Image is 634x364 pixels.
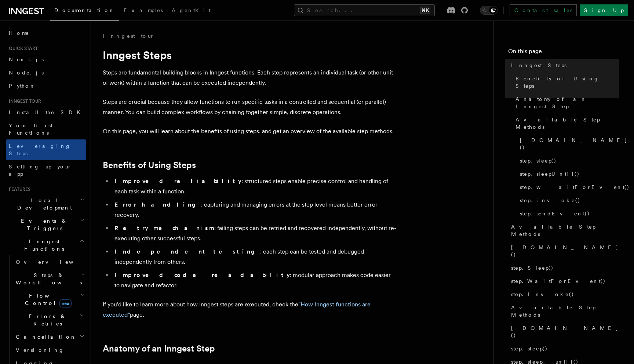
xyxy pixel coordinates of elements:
span: Events & Triggers [6,217,80,232]
span: step.Invoke() [511,291,574,298]
p: Steps are fundamental building blocks in Inngest functions. Each step represents an individual ta... [103,68,396,88]
span: Inngest tour [6,98,41,104]
a: Examples [119,2,167,20]
a: Your first Functions [6,119,86,139]
span: Available Step Methods [511,304,619,318]
span: AgentKit [172,7,211,13]
span: step.Sleep() [511,264,554,272]
span: step.waitForEvent() [520,183,630,191]
span: [DOMAIN_NAME]() [511,324,619,339]
span: Features [6,186,30,192]
span: step.sleep() [520,157,557,164]
a: step.invoke() [517,194,619,207]
a: step.sleepUntil() [517,167,619,181]
a: step.sleep() [508,342,619,355]
a: Anatomy of an Inngest Step [513,92,619,113]
a: step.Invoke() [508,288,619,301]
span: Inngest Steps [511,62,566,69]
strong: Independent testing [114,248,260,255]
span: Examples [124,7,163,13]
a: Sign Up [580,4,628,16]
a: Next.js [6,53,86,66]
strong: Improved reliability [114,178,241,185]
span: Steps & Workflows [13,272,82,286]
span: step.sendEvent() [520,210,590,217]
a: [DOMAIN_NAME]() [508,241,619,261]
a: Contact sales [510,4,577,16]
span: step.sleep() [511,345,548,352]
span: Setting up your app [9,164,72,177]
a: step.sendEvent() [517,207,619,220]
button: Steps & Workflows [13,269,86,289]
span: Flow Control [13,292,81,307]
p: On this page, you will learn about the benefits of using steps, and get an overview of the availa... [103,126,396,136]
p: If you'd like to learn more about how Inngest steps are executed, check the page. [103,299,396,320]
a: step.Sleep() [508,261,619,274]
li: : structured steps enable precise control and handling of each task within a function. [112,176,396,197]
button: Toggle dark mode [480,6,498,15]
button: Errors & Retries [13,310,86,330]
button: Local Development [6,194,86,214]
span: Documentation [54,7,115,13]
a: Overview [13,255,86,269]
a: Node.js [6,66,86,79]
strong: Retry mechanism [114,225,214,232]
a: Inngest Steps [508,59,619,72]
span: Node.js [9,70,44,76]
li: : failing steps can be retried and recovered independently, without re-executing other successful... [112,223,396,244]
span: Overview [16,259,91,265]
span: Next.js [9,57,44,62]
span: Available Step Methods [511,223,619,238]
span: Errors & Retries [13,313,80,327]
button: Inngest Functions [6,235,86,255]
button: Events & Triggers [6,214,86,235]
button: Search...⌘K [294,4,435,16]
a: Available Step Methods [513,113,619,134]
span: step.sleepUntil() [520,170,580,178]
a: Inngest tour [103,32,154,40]
a: Available Step Methods [508,301,619,321]
kbd: ⌘K [420,7,430,14]
button: Cancellation [13,330,86,343]
a: Home [6,26,86,40]
span: Python [9,83,36,89]
span: step.invoke() [520,197,580,204]
li: : each step can be tested and debugged independently from others. [112,247,396,267]
span: Leveraging Steps [9,143,71,156]
a: Install the SDK [6,106,86,119]
span: new [59,299,72,307]
span: Cancellation [13,333,76,341]
a: Leveraging Steps [6,139,86,160]
a: Setting up your app [6,160,86,181]
li: : modular approach makes code easier to navigate and refactor. [112,270,396,291]
li: : capturing and managing errors at the step level means better error recovery. [112,200,396,220]
span: [DOMAIN_NAME]() [520,136,627,151]
h4: On this page [508,47,619,59]
span: Available Step Methods [515,116,619,131]
a: AgentKit [167,2,215,20]
span: Versioning [16,347,64,353]
span: step.WaitForEvent() [511,277,606,285]
span: Quick start [6,45,38,51]
a: Versioning [13,343,86,357]
span: Benefits of Using Steps [515,75,619,90]
a: Documentation [50,2,119,21]
h1: Inngest Steps [103,48,396,62]
a: Available Step Methods [508,220,619,241]
p: Steps are crucial because they allow functions to run specific tasks in a controlled and sequenti... [103,97,396,117]
strong: Error handling [114,201,201,208]
button: Flow Controlnew [13,289,86,310]
a: Python [6,79,86,92]
span: [DOMAIN_NAME]() [511,244,619,258]
a: step.waitForEvent() [517,181,619,194]
span: Inngest Functions [6,238,79,252]
a: Benefits of Using Steps [103,160,196,170]
a: step.sleep() [517,154,619,167]
a: Anatomy of an Inngest Step [103,343,215,354]
a: [DOMAIN_NAME]() [517,134,619,154]
strong: Improved code readability [114,272,290,279]
a: Benefits of Using Steps [513,72,619,92]
span: Local Development [6,197,80,211]
a: [DOMAIN_NAME]() [508,321,619,342]
span: Your first Functions [9,123,52,136]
